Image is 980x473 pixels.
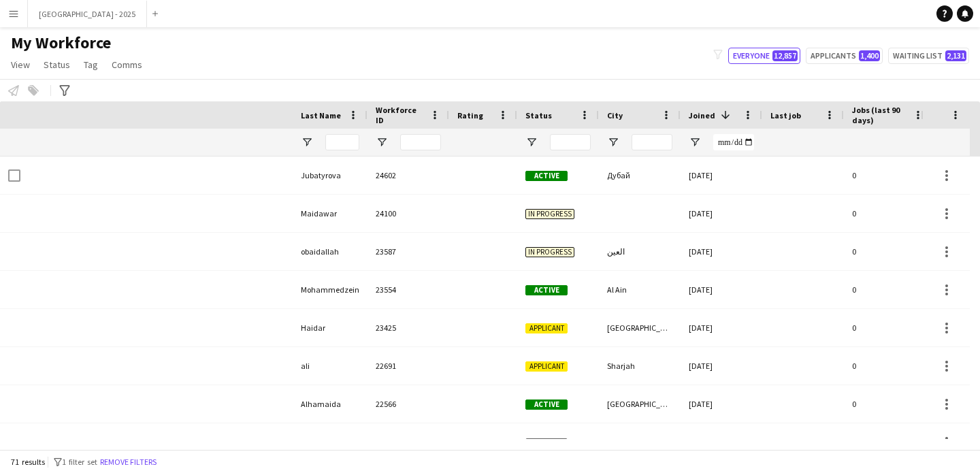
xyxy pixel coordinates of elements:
div: العين [599,233,681,270]
div: [DATE] [681,423,762,461]
div: 22435 [367,423,449,461]
div: [DATE] [681,347,762,385]
span: City [607,110,623,120]
span: Jobs (last 90 days) [852,105,908,125]
span: View [11,59,30,71]
button: Open Filter Menu [525,136,538,148]
div: 22691 [367,347,449,385]
a: View [5,56,35,74]
div: Mohammedzein [293,271,367,308]
span: Last Name [301,110,341,120]
div: [GEOGRAPHIC_DATA] [599,423,681,461]
div: 22566 [367,385,449,423]
div: Sharjah [599,347,681,385]
span: Deleted [525,438,568,448]
span: 1,400 [859,50,880,61]
span: Tag [84,59,98,71]
span: Active [525,399,568,410]
div: 24100 [367,195,449,232]
div: Haidar [293,309,367,346]
span: Workforce ID [376,105,425,125]
span: 1 filter set [62,457,97,467]
div: [DATE] [681,385,762,423]
a: Tag [78,56,103,74]
div: 0 [844,423,932,461]
span: Rating [457,110,483,120]
span: In progress [525,247,574,257]
div: 23425 [367,309,449,346]
button: Open Filter Menu [607,136,619,148]
div: ali [293,347,367,385]
a: Comms [106,56,148,74]
div: Alhamaida [293,385,367,423]
div: obaidallah [293,233,367,270]
div: 0 [844,157,932,194]
span: In progress [525,209,574,219]
div: [DATE] [681,157,762,194]
div: [PERSON_NAME] [293,423,367,461]
div: 0 [844,385,932,423]
span: Active [525,171,568,181]
button: Applicants1,400 [806,48,883,64]
span: Comms [112,59,142,71]
span: 2,131 [945,50,966,61]
input: Last Name Filter Input [325,134,359,150]
input: City Filter Input [632,134,672,150]
span: Applicant [525,361,568,372]
span: My Workforce [11,33,111,53]
button: Everyone12,857 [728,48,800,64]
div: 23587 [367,233,449,270]
button: [GEOGRAPHIC_DATA] - 2025 [28,1,147,27]
div: Al Ain [599,271,681,308]
div: 0 [844,233,932,270]
span: Applicant [525,323,568,333]
div: [DATE] [681,271,762,308]
button: Waiting list2,131 [888,48,969,64]
div: 0 [844,309,932,346]
span: 12,857 [772,50,798,61]
div: Дубай [599,157,681,194]
div: [GEOGRAPHIC_DATA] [599,385,681,423]
div: Maidawar [293,195,367,232]
span: Last job [770,110,801,120]
div: 23554 [367,271,449,308]
button: Remove filters [97,455,159,470]
button: Open Filter Menu [689,136,701,148]
span: Joined [689,110,715,120]
input: Workforce ID Filter Input [400,134,441,150]
div: 0 [844,195,932,232]
span: Active [525,285,568,295]
input: Joined Filter Input [713,134,754,150]
div: [DATE] [681,309,762,346]
app-action-btn: Advanced filters [56,82,73,99]
div: [DATE] [681,233,762,270]
button: Open Filter Menu [376,136,388,148]
input: Status Filter Input [550,134,591,150]
div: [DATE] [681,195,762,232]
div: [GEOGRAPHIC_DATA] [599,309,681,346]
a: Status [38,56,76,74]
span: Status [44,59,70,71]
div: 0 [844,347,932,385]
div: Jubatyrova [293,157,367,194]
button: Open Filter Menu [301,136,313,148]
div: 0 [844,271,932,308]
span: Status [525,110,552,120]
div: 24602 [367,157,449,194]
